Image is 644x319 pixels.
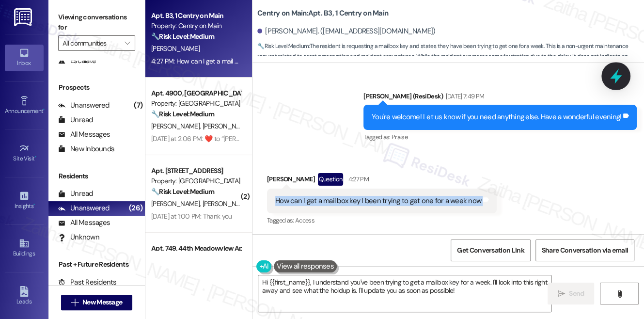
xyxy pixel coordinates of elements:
[5,45,44,71] a: Inbox
[58,189,93,199] div: Unread
[542,245,628,255] span: Share Conversation via email
[151,199,203,208] span: [PERSON_NAME]
[58,203,110,213] div: Unanswered
[48,259,145,270] div: Past + Future Residents
[392,133,408,141] span: Praise
[5,140,44,166] a: Site Visit •
[58,129,110,140] div: All Messages
[267,173,497,189] div: [PERSON_NAME]
[363,91,637,105] div: [PERSON_NAME] (ResiDesk)
[275,196,481,206] div: How can I get a mail box key I been trying to get one for a week now
[257,41,644,72] span: : The resident is requesting a mailbox key and states they have been trying to get one for a week...
[346,174,368,184] div: 4:27 PM
[267,213,497,227] div: Tagged as:
[151,122,203,130] span: [PERSON_NAME]
[58,232,99,242] div: Unknown
[58,115,93,125] div: Unread
[257,42,309,50] strong: 🔧 Risk Level: Medium
[535,239,634,261] button: Share Conversation via email
[457,245,524,255] span: Get Conversation Link
[151,243,241,254] div: Apt. 749, 44th Meadowview Apartments
[257,26,436,36] div: [PERSON_NAME]. ([EMAIL_ADDRESS][DOMAIN_NAME])
[451,239,530,261] button: Get Conversation Link
[58,100,110,111] div: Unanswered
[131,98,145,113] div: (7)
[615,290,623,298] i: 
[126,201,145,216] div: (26)
[151,32,214,41] strong: 🔧 Risk Level: Medium
[58,10,135,35] label: Viewing conversations for
[5,188,44,214] a: Insights •
[82,297,122,307] span: New Message
[48,82,145,93] div: Prospects
[151,11,241,21] div: Apt. B3, 1 Centry on Main
[558,290,565,298] i: 
[258,275,551,312] textarea: Hi {{first_name}}, I understand you've been trying to get a mailbox key for a week. I'll look int...
[125,39,130,47] i: 
[151,98,241,109] div: Property: [GEOGRAPHIC_DATA]
[14,8,34,26] img: ResiDesk Logo
[151,57,368,65] div: 4:27 PM: How can I get a mail box key I been trying to get one for a week now
[43,106,45,113] span: •
[58,218,110,228] div: All Messages
[71,299,79,306] i: 
[58,56,96,66] div: Escalate
[33,201,35,208] span: •
[5,235,44,261] a: Buildings
[151,187,214,196] strong: 🔧 Risk Level: Medium
[48,171,145,181] div: Residents
[151,88,241,98] div: Apt. 4900, [GEOGRAPHIC_DATA]
[151,44,200,53] span: [PERSON_NAME]
[257,8,388,18] b: Centry on Main: Apt. B3, 1 Centry on Main
[548,283,595,304] button: Send
[151,110,214,118] strong: 🔧 Risk Level: Medium
[569,288,584,299] span: Send
[61,295,133,310] button: New Message
[151,21,241,31] div: Property: Centry on Main
[318,173,344,185] div: Question
[363,130,637,144] div: Tagged as:
[203,122,251,130] span: [PERSON_NAME]
[58,277,117,287] div: Past Residents
[372,112,621,122] div: You're welcome! Let us know if you need anything else. Have a wonderful evening!
[5,283,44,309] a: Leads
[35,154,36,160] span: •
[443,91,484,101] div: [DATE] 7:49 PM
[58,144,114,154] div: New Inbounds
[151,212,232,221] div: [DATE] at 1:00 PM: Thank you
[203,199,251,208] span: [PERSON_NAME]
[63,35,120,51] input: All communities
[295,216,314,224] span: Access
[151,166,241,176] div: Apt. [STREET_ADDRESS]
[151,176,241,186] div: Property: [GEOGRAPHIC_DATA]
